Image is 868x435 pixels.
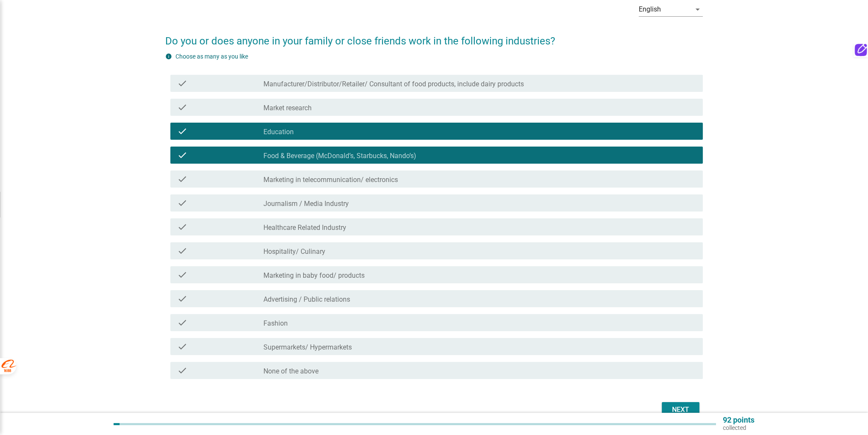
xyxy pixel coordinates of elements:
[177,317,187,328] i: check
[177,198,187,208] i: check
[263,295,350,304] label: Advertising / Public relations
[165,25,703,49] h2: Do you or does anyone in your family or close friends work in the following industries?
[263,176,398,184] label: Marketing in telecommunication/ electronics
[263,128,294,136] label: Education
[177,294,187,304] i: check
[263,247,325,256] label: Hospitality/ Culinary
[693,4,703,15] i: arrow_drop_down
[177,126,187,136] i: check
[177,174,187,184] i: check
[263,319,288,328] label: Fashion
[263,80,524,88] label: Manufacturer/Distributor/Retailer/ Consultant of food products, include dairy products
[263,343,352,352] label: Supermarkets/ Hypermarkets
[165,53,172,60] i: info
[263,367,319,376] label: None of the above
[177,150,187,160] i: check
[263,104,312,112] label: Market research
[662,402,699,417] button: Next
[723,424,754,432] p: collected
[263,271,365,280] label: Marketing in baby food/ products
[177,365,187,376] i: check
[263,223,346,232] label: Healthcare Related Industry
[177,246,187,256] i: check
[263,200,349,208] label: Journalism / Media Industry
[177,222,187,232] i: check
[639,6,661,13] div: English
[723,416,754,424] p: 92 points
[177,341,187,352] i: check
[263,152,416,160] label: Food & Beverage (McDonald’s, Starbucks, Nando’s)
[177,78,187,88] i: check
[175,53,248,60] label: Choose as many as you like
[669,405,693,415] div: Next
[177,102,187,112] i: check
[177,270,187,280] i: check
